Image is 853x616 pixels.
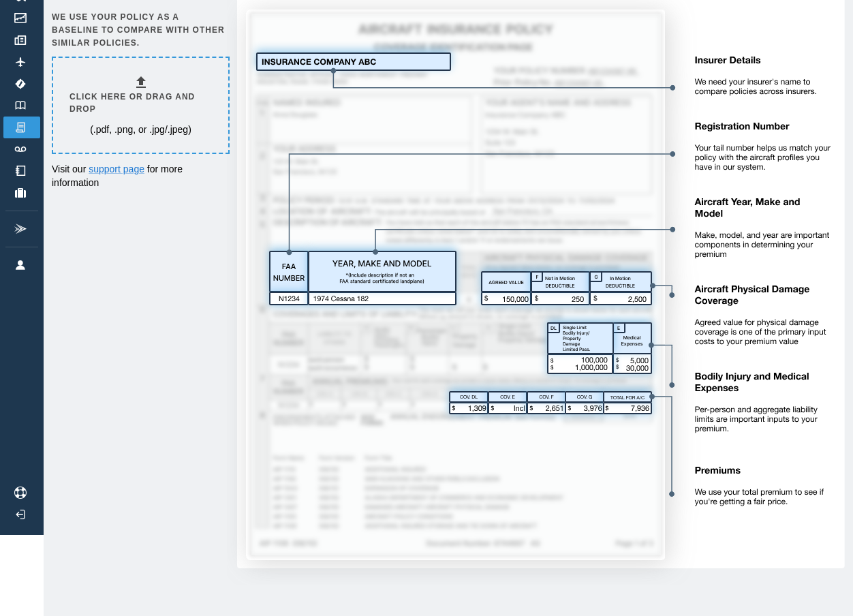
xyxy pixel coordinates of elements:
h6: Click here or drag and drop [69,91,212,117]
p: Visit our for more information [52,162,227,189]
p: (.pdf, .png, or .jpg/.jpeg) [90,123,191,136]
h6: We use your policy as a baseline to compare with other similar policies. [52,11,227,49]
a: support page [89,164,144,174]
